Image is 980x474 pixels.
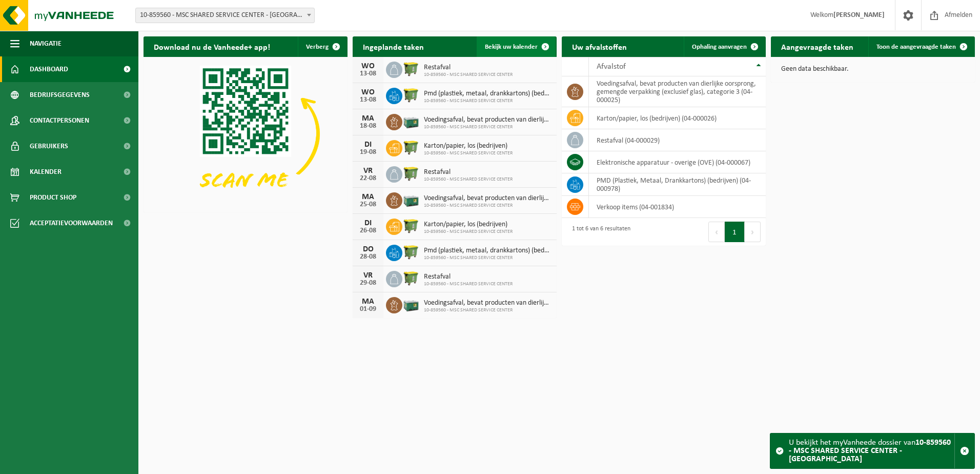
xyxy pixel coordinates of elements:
[30,31,62,56] span: Navigatie
[589,196,766,218] td: verkoop items (04-001834)
[424,203,552,209] span: 10-859560 - MSC SHARED SERVICE CENTER
[358,88,378,96] div: WO
[424,229,513,235] span: 10-859560 - MSC SHARED SERVICE CENTER
[402,295,420,313] img: PB-LB-0680-HPE-GN-01
[424,124,552,130] span: 10-859560 - MSC SHARED SERVICE CENTER
[424,116,552,124] span: Voedingsafval, bevat producten van dierlijke oorsprong, gemengde verpakking (exc...
[424,150,513,156] span: 10-859560 - MSC SHARED SERVICE CENTER
[589,76,766,107] td: voedingsafval, bevat producten van dierlijke oorsprong, gemengde verpakking (exclusief glas), cat...
[402,60,420,77] img: WB-1100-HPE-GN-51
[781,66,965,73] p: Geen data beschikbaar.
[358,219,378,227] div: DI
[358,62,378,70] div: WO
[789,439,951,463] strong: 10-859560 - MSC SHARED SERVICE CENTER - [GEOGRAPHIC_DATA]
[358,253,378,261] div: 28-08
[562,36,637,56] h2: Uw afvalstoffen
[30,210,113,236] span: Acceptatievoorwaarden
[589,173,766,196] td: PMD (Plastiek, Metaal, Drankkartons) (bedrijven) (04-000978)
[424,98,552,104] span: 10-859560 - MSC SHARED SERVICE CENTER
[424,307,552,313] span: 10-859560 - MSC SHARED SERVICE CENTER
[424,72,513,78] span: 10-859560 - MSC SHARED SERVICE CENTER
[424,90,552,98] span: Pmd (plastiek, metaal, drankkartons) (bedrijven)
[358,306,378,313] div: 01-09
[402,243,420,261] img: WB-1100-HPE-GN-51
[402,269,420,287] img: WB-1100-HPE-GN-51
[30,159,62,185] span: Kalender
[30,185,76,210] span: Product Shop
[589,151,766,173] td: elektronische apparatuur - overige (OVE) (04-000067)
[135,8,315,23] span: 10-859560 - MSC SHARED SERVICE CENTER - ANTWERPEN
[424,221,513,229] span: Karton/papier, los (bedrijven)
[30,82,90,108] span: Bedrijfsgegevens
[358,123,378,130] div: 18-08
[358,70,378,77] div: 13-08
[402,191,420,208] img: PB-LB-0680-HPE-GN-01
[424,176,513,183] span: 10-859560 - MSC SHARED SERVICE CENTER
[136,8,314,23] span: 10-859560 - MSC SHARED SERVICE CENTER - ANTWERPEN
[725,222,745,242] button: 1
[424,255,552,261] span: 10-859560 - MSC SHARED SERVICE CENTER
[306,44,329,50] span: Verberg
[358,167,378,175] div: VR
[424,194,552,203] span: Voedingsafval, bevat producten van dierlijke oorsprong, gemengde verpakking (exc...
[745,222,761,242] button: Next
[789,433,954,468] div: U bekijkt het myVanheede dossier van
[30,108,89,133] span: Contactpersonen
[358,227,378,234] div: 26-08
[402,112,420,130] img: PB-LB-0680-HPE-GN-01
[424,247,552,255] span: Pmd (plastiek, metaal, drankkartons) (bedrijven)
[402,139,420,156] img: WB-1100-HPE-GN-51
[684,36,765,57] a: Ophaling aanvragen
[424,281,513,287] span: 10-859560 - MSC SHARED SERVICE CENTER
[477,36,556,57] a: Bekijk uw kalender
[358,193,378,201] div: MA
[833,11,885,19] strong: [PERSON_NAME]
[708,222,725,242] button: Previous
[485,44,538,50] span: Bekijk uw kalender
[358,201,378,208] div: 25-08
[424,142,513,150] span: Karton/papier, los (bedrijven)
[424,64,513,72] span: Restafval
[358,245,378,253] div: DO
[30,56,68,82] span: Dashboard
[597,63,626,71] span: Afvalstof
[402,165,420,182] img: WB-1100-HPE-GN-51
[771,36,864,56] h2: Aangevraagde taken
[424,168,513,176] span: Restafval
[589,129,766,151] td: restafval (04-000029)
[358,271,378,280] div: VR
[567,221,630,243] div: 1 tot 6 van 6 resultaten
[589,107,766,129] td: karton/papier, los (bedrijven) (04-000026)
[298,36,346,57] button: Verberg
[358,114,378,123] div: MA
[876,44,956,50] span: Toon de aangevraagde taken
[692,44,747,50] span: Ophaling aanvragen
[358,175,378,182] div: 22-08
[358,298,378,306] div: MA
[144,57,348,210] img: Download de VHEPlus App
[30,133,68,159] span: Gebruikers
[868,36,974,57] a: Toon de aangevraagde taken
[424,299,552,307] span: Voedingsafval, bevat producten van dierlijke oorsprong, gemengde verpakking (exc...
[144,36,280,56] h2: Download nu de Vanheede+ app!
[358,149,378,156] div: 19-08
[402,217,420,234] img: WB-1100-HPE-GN-51
[424,273,513,281] span: Restafval
[353,36,434,56] h2: Ingeplande taken
[358,96,378,104] div: 13-08
[358,141,378,149] div: DI
[402,86,420,104] img: WB-1100-HPE-GN-51
[358,280,378,287] div: 29-08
